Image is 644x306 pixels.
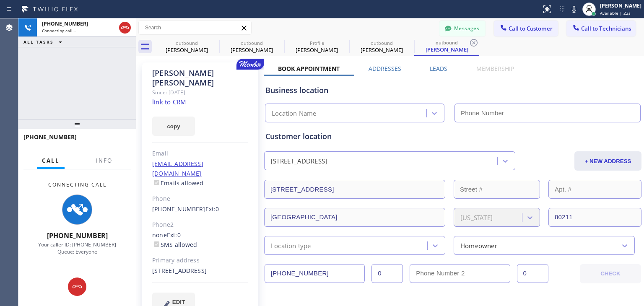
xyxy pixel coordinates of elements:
[220,37,283,56] div: Mike Broughton
[600,10,631,16] span: Available | 22s
[271,156,327,166] div: [STREET_ADDRESS]
[285,37,348,56] div: Mike Broughton
[23,39,54,45] span: ALL TASKS
[152,98,186,106] a: link to CRM
[415,46,478,53] div: [PERSON_NAME]
[265,264,365,283] input: Phone Number
[265,131,640,142] div: Customer location
[152,241,197,249] label: SMS allowed
[155,40,218,46] div: outbound
[566,21,636,36] button: Call to Technicians
[152,266,248,276] div: [STREET_ADDRESS]
[38,241,116,255] span: Your caller ID: [PHONE_NUMBER] Queue: Everyone
[278,65,340,73] label: Book Appointment
[42,20,88,27] span: [PHONE_NUMBER]
[37,153,65,169] button: Call
[152,117,195,136] button: copy
[220,40,283,46] div: outbound
[48,181,106,188] span: Connecting Call
[152,194,248,204] div: Phone
[68,277,86,296] button: Hang up
[580,264,641,283] button: CHECK
[350,46,413,54] div: [PERSON_NAME]
[415,37,478,55] div: Steven Wilde
[574,151,641,171] button: + NEW ADDRESS
[494,21,558,36] button: Call to Customer
[430,65,447,73] label: Leads
[285,46,348,54] div: [PERSON_NAME]
[581,25,631,32] span: Call to Technicians
[371,264,403,283] input: Ext.
[152,179,204,187] label: Emails allowed
[265,85,640,96] div: Business location
[439,21,486,36] button: Messages
[454,104,641,122] input: Phone Number
[154,241,159,247] input: SMS allowed
[369,65,401,73] label: Addresses
[23,133,77,141] span: [PHONE_NUMBER]
[350,40,413,46] div: outbound
[460,241,497,250] div: Homeowner
[509,25,553,32] span: Call to Customer
[568,3,580,15] button: Mute
[152,205,205,213] a: [PHONE_NUMBER]
[548,208,641,227] input: ZIP
[220,46,283,54] div: [PERSON_NAME]
[42,157,60,164] span: Call
[205,205,219,213] span: Ext: 0
[285,40,348,46] div: Profile
[152,68,248,88] div: [PERSON_NAME] [PERSON_NAME]
[152,149,248,158] div: Email
[271,241,311,250] div: Location type
[476,65,514,73] label: Membership
[152,231,248,250] div: none
[155,46,218,54] div: [PERSON_NAME]
[167,231,181,239] span: Ext: 0
[600,2,641,9] div: [PERSON_NAME]
[272,109,317,118] div: Location Name
[152,88,248,97] div: Since: [DATE]
[517,264,548,283] input: Ext. 2
[350,37,413,56] div: Steven Wilde
[548,180,641,199] input: Apt. #
[454,180,540,199] input: Street #
[152,256,248,265] div: Primary address
[119,22,131,34] button: Hang up
[152,220,248,230] div: Phone2
[96,157,112,164] span: Info
[172,299,185,305] span: EDIT
[139,21,251,34] input: Search
[154,180,159,185] input: Emails allowed
[152,160,203,177] a: [EMAIL_ADDRESS][DOMAIN_NAME]
[18,37,70,47] button: ALL TASKS
[264,208,445,227] input: City
[91,153,117,169] button: Info
[47,231,108,240] span: [PHONE_NUMBER]
[42,28,76,34] span: Connecting call…
[155,37,218,56] div: Mike Broughton
[264,180,445,199] input: Address
[415,39,478,46] div: outbound
[410,264,510,283] input: Phone Number 2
